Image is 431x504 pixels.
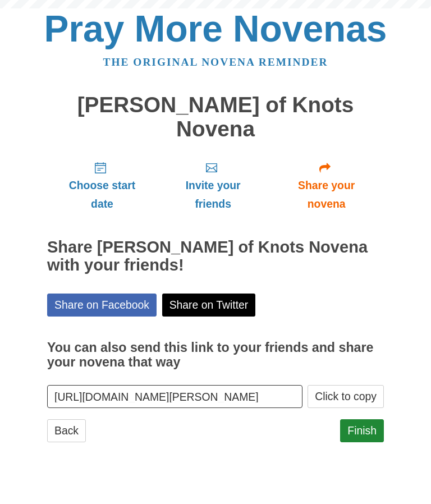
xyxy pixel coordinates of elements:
a: The original novena reminder [103,56,328,68]
h1: [PERSON_NAME] of Knots Novena [47,93,384,141]
button: Click to copy [308,385,384,408]
span: Invite your friends [168,176,258,213]
a: Invite your friends [157,152,269,219]
a: Pray More Novenas [44,8,387,49]
a: Share on Facebook [47,294,157,317]
a: Choose start date [47,152,157,219]
span: Share your novena [280,176,373,213]
h2: Share [PERSON_NAME] of Knots Novena with your friends! [47,239,384,274]
a: Back [47,419,86,442]
a: Share on Twitter [162,294,256,317]
span: Choose start date [58,176,146,213]
a: Share your novena [269,152,384,219]
a: Finish [340,419,384,442]
h3: You can also send this link to your friends and share your novena that way [47,341,384,369]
